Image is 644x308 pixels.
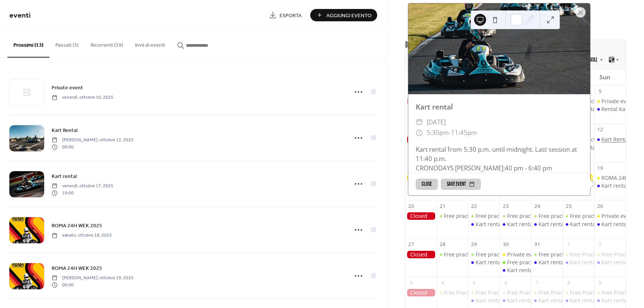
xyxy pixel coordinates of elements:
[570,289,602,296] div: Free Practice
[563,297,594,304] div: Kart rental
[405,251,437,258] div: Closed
[601,212,634,220] div: Private event
[601,182,628,190] div: Kart rental
[507,259,540,266] div: Free practice
[7,30,49,58] button: Prossimi (13)
[597,164,604,171] div: 19
[449,127,451,138] span: -
[439,241,446,248] div: 28
[500,267,531,274] div: Kart rental
[538,289,571,296] div: Free Practice
[538,212,571,220] div: Free practice
[405,136,437,143] div: Closed
[441,179,481,190] button: Save event
[594,297,626,304] div: Kart rental
[468,297,500,304] div: Kart rental
[507,297,534,304] div: Kart rental
[476,259,503,266] div: Kart rental
[52,94,113,101] span: venerdì, ottobre 10, 2025
[594,259,626,266] div: Kart rental
[500,289,531,296] div: Free Practice
[534,203,541,210] div: 24
[471,279,477,286] div: 5
[594,289,626,296] div: Free Practice
[597,279,604,286] div: 9
[52,221,102,230] a: ROMA 24H WEK 2025
[326,12,372,19] span: Aggiungi Evento
[52,265,102,272] span: ROMA 24H WEK 2025
[594,221,626,228] div: Kart rental
[85,30,129,57] button: Ricorrenti (19)
[601,297,628,304] div: Kart rental
[565,241,572,248] div: 1
[570,212,602,220] div: Free practice
[538,221,565,228] div: Kart rental
[594,174,626,182] div: ROMA 24H WEK 2025
[565,279,572,286] div: 8
[476,297,503,304] div: Kart rental
[500,212,531,220] div: Free practice
[597,203,604,210] div: 26
[408,203,415,210] div: 20
[531,259,562,266] div: Kart rental
[427,117,446,128] span: [DATE]
[451,127,477,138] span: 11:45pm
[476,212,508,220] div: Free practice
[444,212,476,220] div: Free practice
[405,212,437,220] div: Closed
[563,251,594,258] div: Free Practice
[531,251,562,258] div: Free practice
[427,127,449,138] span: 5:30pm
[531,221,562,228] div: Kart rental
[570,259,597,266] div: Kart rental
[570,251,602,258] div: Free Practice
[405,174,437,182] div: Private event
[52,83,83,92] a: Private event
[597,88,604,95] div: 5
[565,203,572,210] div: 25
[444,251,476,258] div: Free practice
[468,251,500,258] div: Free practice
[594,105,626,113] div: Rental Kart
[437,289,468,296] div: Free Practice
[52,222,102,230] span: ROMA 24H WEK 2025
[476,289,508,296] div: Free Practice
[468,259,500,266] div: Kart rental
[597,126,604,133] div: 12
[570,221,597,228] div: Kart rental
[502,279,509,286] div: 6
[52,137,134,144] span: [PERSON_NAME], ottobre 12, 2025
[590,69,620,85] div: Sun
[601,259,628,266] div: Kart rental
[52,144,134,150] span: 09:00
[471,241,477,248] div: 29
[502,241,509,248] div: 30
[468,221,500,228] div: Kart rental
[538,259,565,266] div: Kart rental
[416,117,423,128] div: ​
[531,212,562,220] div: Free practice
[416,127,423,138] div: ​
[601,98,634,105] div: Private event
[439,279,446,286] div: 4
[52,127,77,135] span: Kart Rental
[594,212,626,220] div: Private event
[52,275,134,281] span: [PERSON_NAME], ottobre 19, 2025
[408,145,590,173] div: Kart rental from 5:30 p.m. until midnight. Last session at 11:40 p.m. CRONODAYS [PERSON_NAME]:40 ...
[405,289,437,296] div: Closed
[310,9,377,21] button: Aggiungi Evento
[471,203,477,210] div: 22
[52,264,102,272] a: ROMA 24H WEK 2025
[601,289,634,296] div: Free Practice
[129,30,171,57] button: Invii di eventi
[538,297,565,304] div: Kart rental
[507,251,540,258] div: Private event
[416,179,438,190] button: Close
[597,241,604,248] div: 2
[500,259,531,266] div: Free practice
[52,172,77,181] a: Kart rental
[280,12,302,19] span: Esporta
[534,241,541,248] div: 31
[601,221,628,228] div: Kart rental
